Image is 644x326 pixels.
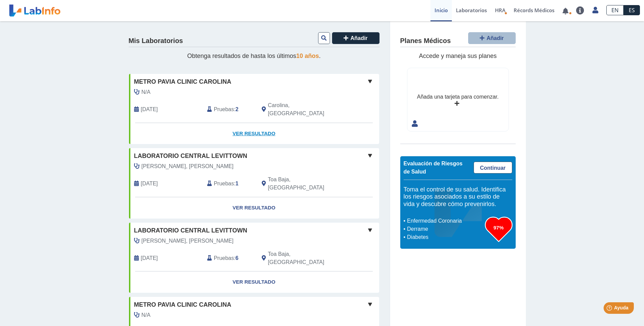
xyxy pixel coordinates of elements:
span: Metro Pavia Clinic Carolina [134,300,232,309]
span: Laboratorio Central Levittown [134,226,247,235]
span: Continuar [480,165,506,171]
div: Añada una tarjeta para comenzar. [417,93,498,101]
span: Carolina, PR [268,101,343,118]
li: Derrame [405,225,485,233]
div: : [202,250,257,266]
li: Enfermedad Coronaria [405,217,485,225]
span: Obtenga resultados de hasta los últimos . [187,53,320,59]
b: 2 [236,106,239,112]
a: Continuar [474,162,512,174]
span: N/A [142,311,151,319]
span: Pruebas [214,254,234,262]
a: Ver Resultado [129,197,379,219]
span: Vega Alejandro, Ricardo [142,237,234,245]
button: Añadir [468,32,516,44]
h4: Planes Médicos [400,37,451,45]
span: Vega Alejandro, Ricardo [142,162,234,170]
span: 2024-06-18 [141,180,158,188]
b: 6 [236,255,239,261]
b: 1 [236,181,239,186]
span: Añadir [350,35,368,41]
span: Pruebas [214,105,234,114]
span: HRA [495,7,505,14]
span: 2025-09-02 [141,105,158,114]
a: ES [624,5,640,15]
div: : [202,101,257,118]
h3: 97% [485,223,512,232]
a: EN [606,5,624,15]
span: Metro Pavia Clinic Carolina [134,77,232,86]
span: Laboratorio Central Levittown [134,151,247,161]
span: Toa Baja, PR [268,250,343,266]
span: Toa Baja, PR [268,176,343,192]
span: 2024-05-20 [141,254,158,262]
a: Ver Resultado [129,123,379,144]
h4: Mis Laboratorios [129,37,183,45]
span: 10 años [296,53,319,59]
span: Pruebas [214,180,234,188]
span: Añadir [486,35,504,41]
div: : [202,176,257,192]
button: Añadir [332,32,380,44]
li: Diabetes [405,233,485,241]
iframe: Help widget launcher [584,300,637,319]
a: Ver Resultado [129,271,379,293]
span: N/A [142,88,151,96]
span: Evaluación de Riesgos de Salud [404,161,463,175]
span: Accede y maneja sus planes [419,53,497,59]
h5: Toma el control de su salud. Identifica los riesgos asociados a su estilo de vida y descubre cómo... [404,186,512,208]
